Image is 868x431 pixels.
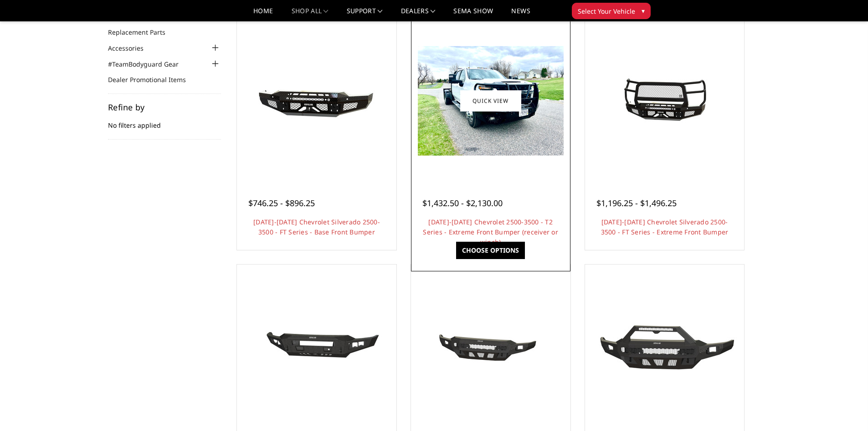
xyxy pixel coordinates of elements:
[413,267,568,422] a: 2020-2023 Chevrolet 2500-3500 - Freedom Series - Base Front Bumper (non-winch) 2020-2023 Chevrole...
[401,8,436,21] a: Dealers
[253,8,273,21] a: Home
[578,6,635,16] span: Select Your Vehicle
[596,197,677,208] span: $1,196.25 - $1,496.25
[418,46,564,156] img: 2020-2023 Chevrolet 2500-3500 - T2 Series - Extreme Front Bumper (receiver or winch)
[460,90,521,111] a: Quick view
[253,218,380,236] a: [DATE]-[DATE] Chevrolet Silverado 2500-3500 - FT Series - Base Front Bumper
[292,8,329,21] a: shop all
[601,218,729,236] a: [DATE]-[DATE] Chevrolet Silverado 2500-3500 - FT Series - Extreme Front Bumper
[108,75,197,84] a: Dealer Promotional Items
[108,103,221,140] div: No filters applied
[422,197,503,208] span: $1,432.50 - $2,130.00
[511,8,530,21] a: News
[423,218,558,246] a: [DATE]-[DATE] Chevrolet 2500-3500 - T2 Series - Extreme Front Bumper (receiver or winch)
[587,267,742,422] a: 2020-2023 Chevrolet 2500-3500 - Freedom Series - Sport Front Bumper (non-winch)
[347,8,383,21] a: Support
[239,267,394,422] a: 2020-2023 Chevrolet 2500-3500 - A2L Series - Base Front Bumper (Non Winch) 2020 Chevrolet HD - Av...
[587,23,742,178] a: 2020-2023 Chevrolet Silverado 2500-3500 - FT Series - Extreme Front Bumper 2020-2023 Chevrolet Si...
[108,59,190,69] a: #TeamBodyguard Gear
[453,8,493,21] a: SEMA Show
[456,242,525,259] a: Choose Options
[572,3,651,19] button: Select Your Vehicle
[822,387,868,431] iframe: Chat Widget
[248,197,315,208] span: $746.25 - $896.25
[108,43,155,53] a: Accessories
[108,27,177,37] a: Replacement Parts
[413,23,568,178] a: 2020-2023 Chevrolet 2500-3500 - T2 Series - Extreme Front Bumper (receiver or winch) 2020-2023 Ch...
[108,103,221,111] h5: Refine by
[239,23,394,178] a: 2020-2023 Chevrolet Silverado 2500-3500 - FT Series - Base Front Bumper 2020-2023 Chevrolet Silve...
[642,6,645,16] span: ▾
[591,312,737,377] img: 2020-2023 Chevrolet 2500-3500 - Freedom Series - Sport Front Bumper (non-winch)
